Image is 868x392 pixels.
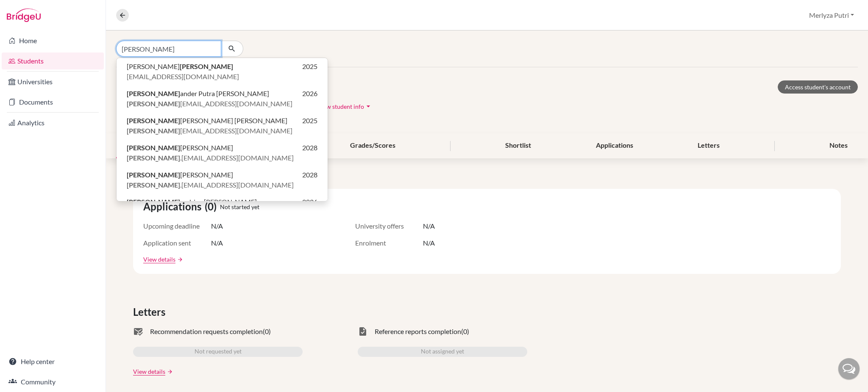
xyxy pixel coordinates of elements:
[150,326,263,337] span: Recommendation requests completion
[220,202,259,211] span: Not started yet
[2,114,104,131] a: Analytics
[358,326,368,337] span: task
[317,103,364,110] span: Show student info
[340,133,406,158] div: Grades/Scores
[117,166,328,193] button: [PERSON_NAME][PERSON_NAME]2028[PERSON_NAME].[EMAIL_ADDRESS][DOMAIN_NAME]
[127,116,287,126] span: [PERSON_NAME] [PERSON_NAME]
[205,199,220,214] span: (0)
[117,112,328,139] button: [PERSON_NAME][PERSON_NAME] [PERSON_NAME]2025[PERSON_NAME][EMAIL_ADDRESS][DOMAIN_NAME]
[2,73,104,90] a: Universities
[143,255,175,264] a: View details
[127,153,294,163] span: .[EMAIL_ADDRESS][DOMAIN_NAME]
[117,139,328,166] button: [PERSON_NAME][PERSON_NAME]2028[PERSON_NAME].[EMAIL_ADDRESS][DOMAIN_NAME]
[116,41,221,57] input: Find student by name...
[364,102,373,110] i: arrow_drop_down
[302,61,317,72] span: 2025
[143,238,211,248] span: Application sent
[461,326,469,337] span: (0)
[143,221,211,231] span: Upcoming deadline
[127,143,233,153] span: [PERSON_NAME]
[117,58,328,85] button: [PERSON_NAME][PERSON_NAME]2025[EMAIL_ADDRESS][DOMAIN_NAME]
[2,373,104,390] a: Community
[2,52,104,69] a: Students
[127,170,233,180] span: [PERSON_NAME]
[355,238,423,248] span: Enrolment
[819,133,858,158] div: Notes
[302,143,317,153] span: 2028
[302,170,317,180] span: 2028
[180,62,233,70] b: [PERSON_NAME]
[133,304,169,320] span: Letters
[165,369,173,375] a: arrow_forward
[2,32,104,49] a: Home
[127,144,180,152] b: [PERSON_NAME]
[127,116,180,124] b: [PERSON_NAME]
[127,127,180,135] b: [PERSON_NAME]
[127,88,269,99] span: ander Putra [PERSON_NAME]
[586,133,643,158] div: Applications
[423,221,435,231] span: N/A
[127,99,180,108] b: [PERSON_NAME]
[127,72,239,82] span: [EMAIL_ADDRESS][DOMAIN_NAME]
[211,238,223,248] span: N/A
[302,88,317,99] span: 2026
[175,257,183,262] a: arrow_forward
[117,85,328,112] button: [PERSON_NAME]ander Putra [PERSON_NAME]2026[PERSON_NAME][EMAIL_ADDRESS][DOMAIN_NAME]
[687,133,730,158] div: Letters
[127,197,257,207] span: andrine [PERSON_NAME]
[127,181,180,189] b: [PERSON_NAME]
[127,89,180,97] b: [PERSON_NAME]
[302,197,317,207] span: 2026
[195,347,242,357] span: Not requested yet
[127,154,180,162] b: [PERSON_NAME]
[778,80,858,94] a: Access student's account
[133,326,143,337] span: mark_email_read
[127,61,233,72] span: [PERSON_NAME]
[143,199,205,214] span: Applications
[127,126,292,136] span: [EMAIL_ADDRESS][DOMAIN_NAME]
[421,347,464,357] span: Not assigned yet
[133,367,165,376] a: View details
[375,326,461,337] span: Reference reports completion
[302,116,317,126] span: 2025
[2,353,104,370] a: Help center
[19,6,36,14] span: Help
[211,221,223,231] span: N/A
[495,133,541,158] div: Shortlist
[423,238,435,248] span: N/A
[127,198,180,206] b: [PERSON_NAME]
[127,99,292,109] span: [EMAIL_ADDRESS][DOMAIN_NAME]
[2,94,104,110] a: Documents
[127,180,294,190] span: .[EMAIL_ADDRESS][DOMAIN_NAME]
[263,326,271,337] span: (0)
[7,8,41,22] img: Bridge-U
[355,221,423,231] span: University offers
[117,193,328,221] button: [PERSON_NAME]andrine [PERSON_NAME]2026[PERSON_NAME][EMAIL_ADDRESS][DOMAIN_NAME]
[127,171,180,179] b: [PERSON_NAME]
[316,100,373,113] button: Show student infoarrow_drop_down
[805,7,858,23] button: Merlyza Putri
